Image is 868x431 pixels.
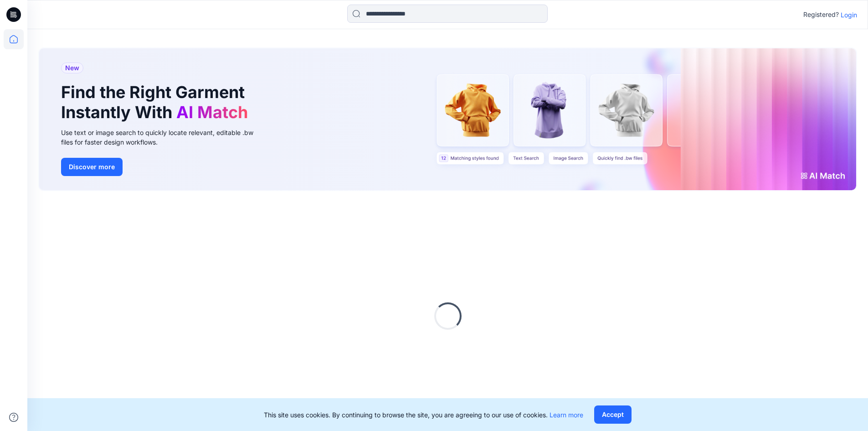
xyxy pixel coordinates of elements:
p: This site uses cookies. By continuing to browse the site, you are agreeing to our use of cookies. [264,410,583,420]
div: Use text or image search to quickly locate relevant, editable .bw files for faster design workflows. [61,128,266,147]
h1: Find the Right Garment Instantly With [61,83,252,122]
p: Registered? [803,9,839,20]
a: Learn more [550,411,583,419]
span: New [65,62,79,73]
button: Accept [594,405,632,424]
button: Discover more [61,158,123,176]
p: Login [841,10,857,20]
span: AI Match [176,102,248,122]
